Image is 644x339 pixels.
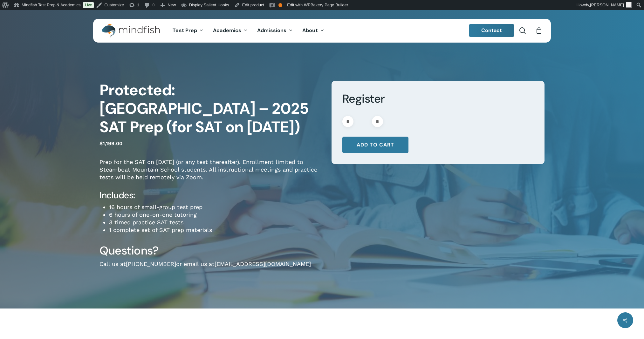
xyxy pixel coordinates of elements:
a: Admissions [252,28,298,33]
bdi: 1,199.00 [99,140,122,146]
a: Academics [208,28,252,33]
li: 3 timed practice SAT tests [109,219,322,226]
p: Call us at or email us at [99,260,322,276]
span: Contact [481,27,502,34]
button: Add to cart [342,137,408,153]
span: Academics [213,27,241,34]
span: Admissions [257,27,286,34]
a: Test Prep [168,28,208,33]
h3: Register [342,92,534,106]
li: 16 hours of small-group test prep [109,203,322,211]
a: [PHONE_NUMBER] [126,261,176,267]
nav: Main Menu [168,19,329,43]
h4: Includes: [99,190,322,201]
h3: Questions? [99,243,322,258]
a: About [298,28,329,33]
li: 1 complete set of SAT prep materials [109,226,322,234]
span: $ [99,140,103,146]
a: Cart [535,27,542,34]
h1: Protected: [GEOGRAPHIC_DATA] – 2025 SAT Prep (for SAT on [DATE]) [99,81,322,136]
span: About [302,27,318,34]
li: 6 hours of one-on-one tutoring [109,211,322,219]
a: Contact [469,24,515,37]
span: Test Prep [173,27,197,34]
a: [EMAIL_ADDRESS][DOMAIN_NAME] [215,261,311,267]
input: Product quantity [355,116,370,127]
div: OK [278,3,282,7]
a: Live [83,2,94,8]
p: Prep for the SAT on [DATE] (or any test thereafter). Enrollment limited to Steamboat Mountain Sch... [99,158,322,190]
span: [PERSON_NAME] [590,3,624,7]
header: Main Menu [93,19,551,43]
